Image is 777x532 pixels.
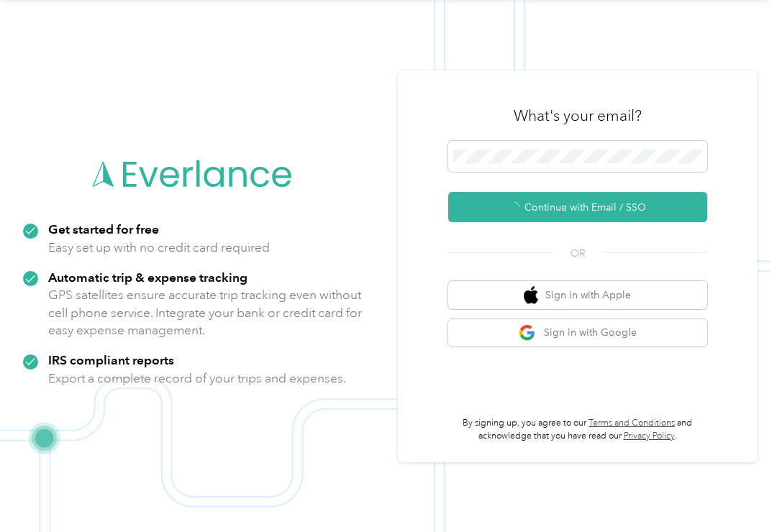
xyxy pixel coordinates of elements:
strong: Automatic trip & expense tracking [48,270,247,285]
img: apple logo [524,286,538,304]
p: GPS satellites ensure accurate trip tracking even without cell phone service. Integrate your bank... [48,286,363,339]
h3: What's your email? [514,106,642,126]
strong: Get started for free [48,221,159,237]
p: Easy set up with no credit card required [48,239,270,257]
span: OR [553,246,603,261]
button: Continue with Email / SSO [448,192,707,222]
button: apple logoSign in with Apple [448,281,707,309]
img: google logo [519,324,537,342]
a: Terms and Conditions [589,418,675,428]
button: google logoSign in with Google [448,319,707,347]
strong: IRS compliant reports [48,352,174,367]
p: By signing up, you agree to our and acknowledge that you have read our . [448,417,707,442]
a: Privacy Policy [624,431,675,441]
p: Export a complete record of your trips and expenses. [48,370,346,387]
